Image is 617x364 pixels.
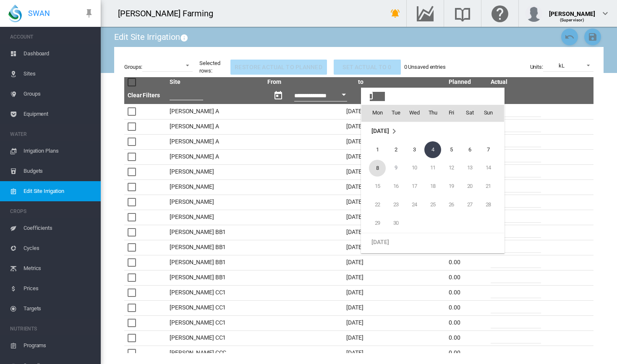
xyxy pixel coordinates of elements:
td: September 2025 [361,122,504,140]
td: Thursday September 4 2025 [424,140,442,159]
td: Tuesday September 9 2025 [387,159,405,177]
td: Thursday September 11 2025 [424,159,442,177]
th: Fri [442,105,460,122]
span: 3 [406,141,423,158]
td: Sunday September 7 2025 [479,140,504,159]
td: Tuesday September 30 2025 [387,214,405,233]
td: Saturday September 13 2025 [460,159,479,177]
th: Wed [405,105,424,122]
span: 4 [424,141,441,158]
td: Friday September 26 2025 [442,196,460,214]
th: Thu [424,105,442,122]
span: 7 [480,141,497,158]
tr: Week 4 [361,196,504,214]
td: Tuesday September 2 2025 [387,140,405,159]
td: Saturday September 20 2025 [460,177,479,196]
td: Wednesday September 10 2025 [405,159,424,177]
td: Sunday September 14 2025 [479,159,504,177]
td: Friday September 5 2025 [442,140,460,159]
span: 1 [369,141,386,158]
td: Wednesday September 3 2025 [405,140,424,159]
tr: Week 3 [361,177,504,196]
span: 5 [443,141,460,158]
th: Sat [460,105,479,122]
td: Tuesday September 23 2025 [387,196,405,214]
td: Friday September 19 2025 [442,177,460,196]
td: Wednesday September 24 2025 [405,196,424,214]
td: Saturday September 27 2025 [460,196,479,214]
td: Thursday September 18 2025 [424,177,442,196]
td: Tuesday September 16 2025 [387,177,405,196]
td: Monday September 1 2025 [361,140,387,159]
td: Monday September 8 2025 [361,159,387,177]
td: Sunday September 21 2025 [479,177,504,196]
th: Tue [387,105,405,122]
td: Monday September 15 2025 [361,177,387,196]
span: 8 [369,160,386,177]
span: [DATE] [371,127,389,134]
td: Friday September 12 2025 [442,159,460,177]
tr: Week 1 [361,140,504,159]
th: Sun [479,105,504,122]
span: 6 [461,141,478,158]
tr: Week undefined [361,122,504,140]
td: Monday September 29 2025 [361,214,387,233]
span: [DATE] [371,239,389,245]
tr: Week 5 [361,214,504,233]
tr: Week 2 [361,159,504,177]
td: Monday September 22 2025 [361,196,387,214]
span: 2 [387,141,404,158]
td: Saturday September 6 2025 [460,140,479,159]
td: Thursday September 25 2025 [424,196,442,214]
td: Sunday September 28 2025 [479,196,504,214]
md-calendar: Calendar [361,105,504,253]
td: Wednesday September 17 2025 [405,177,424,196]
tr: Week undefined [361,233,504,252]
th: Mon [361,105,387,122]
